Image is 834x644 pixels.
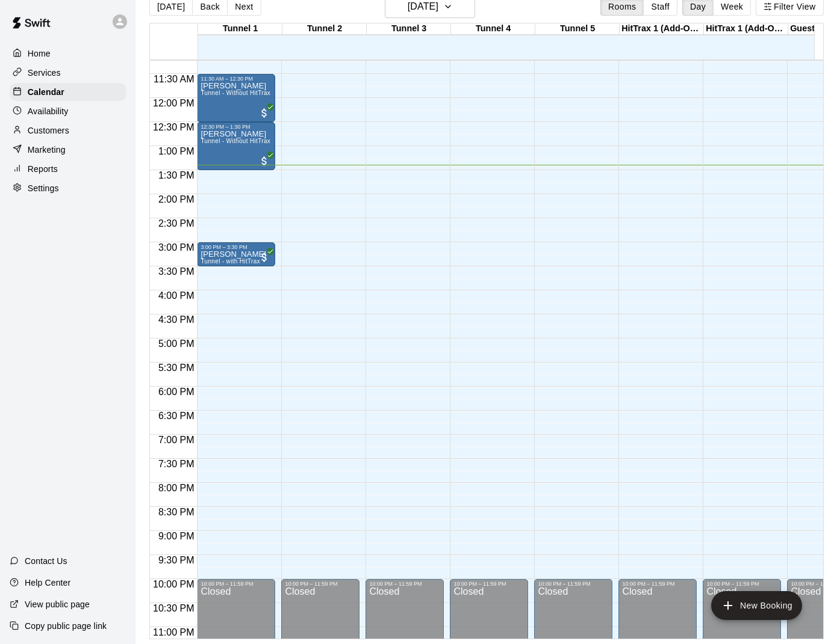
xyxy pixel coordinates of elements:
[25,577,70,589] p: Help Center
[197,74,275,122] div: 11:30 AM – 12:30 PM: Brad Cage
[28,105,69,117] p: Availability
[282,23,367,35] div: Tunnel 2
[28,48,51,60] p: Home
[201,76,272,82] div: 11:30 AM – 12:30 PM
[25,620,107,632] p: Copy public page link
[197,122,275,170] div: 12:30 PM – 1:30 PM: Brad Cage
[155,339,198,349] span: 5:00 PM
[28,182,59,194] p: Settings
[155,483,198,493] span: 8:00 PM
[155,314,198,325] span: 4:30 PM
[155,242,198,253] span: 3:00 PM
[155,387,198,397] span: 6:00 PM
[622,581,693,587] div: 10:00 PM – 11:59 PM
[155,435,198,445] span: 7:00 PM
[535,23,620,35] div: Tunnel 5
[150,98,197,108] span: 12:00 PM
[155,218,198,228] span: 2:30 PM
[151,74,198,84] span: 11:30 AM
[201,244,272,250] div: 3:00 PM – 3:30 PM
[369,581,440,587] div: 10:00 PM – 11:59 PM
[150,603,197,613] span: 10:30 PM
[155,170,198,180] span: 1:30 PM
[711,591,802,620] button: add
[155,290,198,301] span: 4:00 PM
[150,627,197,637] span: 11:00 PM
[28,163,58,175] p: Reports
[538,581,609,587] div: 10:00 PM – 11:59 PM
[453,581,524,587] div: 10:00 PM – 11:59 PM
[155,411,198,421] span: 6:30 PM
[367,23,451,35] div: Tunnel 3
[155,146,198,156] span: 1:00 PM
[150,579,197,589] span: 10:00 PM
[201,581,272,587] div: 10:00 PM – 11:59 PM
[706,581,777,587] div: 10:00 PM – 11:59 PM
[25,555,67,567] p: Contact Us
[201,124,272,130] div: 12:30 PM – 1:30 PM
[25,598,90,610] p: View public page
[620,23,704,35] div: HitTrax 1 (Add-On Service)
[704,23,788,35] div: HitTrax 1 (Add-On Service)
[155,266,198,277] span: 3:30 PM
[258,107,270,119] span: All customers have paid
[258,155,270,167] span: All customers have paid
[155,555,198,565] span: 9:30 PM
[155,194,198,204] span: 2:00 PM
[28,124,69,136] p: Customers
[258,251,270,263] span: All customers have paid
[201,90,270,96] span: Tunnel - Without HitTrax
[451,23,535,35] div: Tunnel 4
[198,23,282,35] div: Tunnel 1
[28,67,61,79] p: Services
[150,122,197,132] span: 12:30 PM
[201,258,260,265] span: Tunnel - with HitTrax
[197,242,275,266] div: 3:00 PM – 3:30 PM: Michael Boudreau
[155,531,198,541] span: 9:00 PM
[155,507,198,517] span: 8:30 PM
[285,581,356,587] div: 10:00 PM – 11:59 PM
[155,363,198,373] span: 5:30 PM
[155,459,198,469] span: 7:30 PM
[28,86,64,98] p: Calendar
[28,144,66,156] p: Marketing
[201,138,270,144] span: Tunnel - Without HitTrax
